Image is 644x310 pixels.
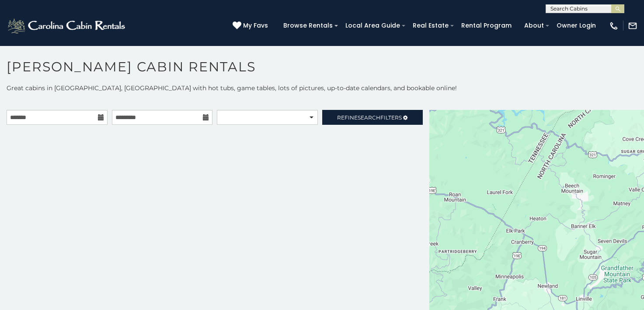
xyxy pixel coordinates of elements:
span: Refine Filters [337,114,402,121]
a: Real Estate [408,19,453,32]
img: mail-regular-white.png [628,21,637,31]
span: My Favs [243,21,268,30]
img: phone-regular-white.png [609,21,619,31]
a: My Favs [233,21,270,31]
span: Search [358,114,380,121]
a: About [520,19,548,32]
a: RefineSearchFilters [322,110,423,125]
a: Local Area Guide [341,19,404,32]
a: Owner Login [552,19,600,32]
img: White-1-2.png [7,17,128,35]
a: Rental Program [457,19,516,32]
a: Browse Rentals [279,19,337,32]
